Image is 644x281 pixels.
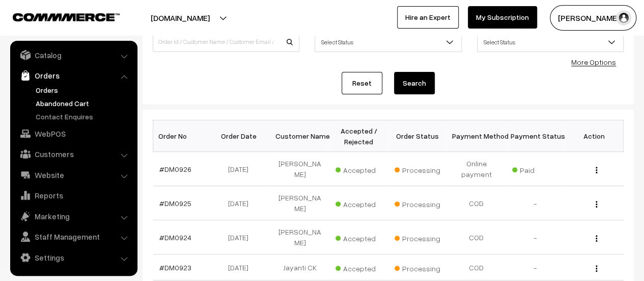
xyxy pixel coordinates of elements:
th: Order Date [212,120,271,152]
a: Customers [13,145,134,163]
th: Accepted / Rejected [329,120,388,152]
td: COD [447,220,506,254]
a: #DM0925 [159,199,191,208]
a: Hire an Expert [397,6,459,29]
span: Paid [512,162,563,175]
a: #DM0923 [159,263,191,272]
span: Accepted [335,162,386,175]
td: [DATE] [212,152,271,186]
img: Menu [596,167,597,173]
span: Select Status [478,33,623,51]
button: Search [394,72,435,94]
a: Reports [13,186,134,205]
a: #DM0926 [159,165,191,173]
a: Staff Management [13,227,134,246]
td: [DATE] [212,254,271,280]
a: Reset [342,72,382,94]
a: Catalog [13,46,134,64]
td: Online payment [447,152,506,186]
span: Processing [395,261,445,274]
td: [DATE] [212,220,271,254]
a: Orders [13,66,134,85]
th: Action [565,120,624,152]
img: Menu [596,265,597,272]
a: Settings [13,248,134,267]
td: - [506,220,565,254]
a: COMMMERCE [13,10,102,22]
img: Menu [596,235,597,242]
img: user [616,10,631,25]
span: Select Status [477,32,624,52]
th: Order Status [388,120,447,152]
td: Jayanti CK [271,254,330,280]
span: Processing [395,162,445,175]
td: [DATE] [212,186,271,220]
a: #DM0924 [159,233,191,242]
span: Processing [395,231,445,244]
th: Customer Name [271,120,330,152]
td: COD [447,254,506,280]
a: More Options [571,58,616,66]
span: Select Status [315,32,461,52]
a: Contact Enquires [33,111,134,122]
button: [PERSON_NAME] [550,5,636,31]
a: WebPOS [13,124,134,143]
img: COMMMERCE [13,13,120,21]
td: - [506,254,565,280]
a: Website [13,166,134,184]
span: Accepted [335,196,386,210]
button: [DOMAIN_NAME] [115,5,245,31]
td: [PERSON_NAME] [271,220,330,254]
span: Accepted [335,261,386,274]
a: Orders [33,85,134,95]
th: Payment Method [447,120,506,152]
img: Menu [596,201,597,208]
th: Order No [153,120,212,152]
span: Processing [395,196,445,210]
a: Abandoned Cart [33,98,134,109]
td: COD [447,186,506,220]
span: Select Status [315,33,461,51]
input: Order Id / Customer Name / Customer Email / Customer Phone [153,32,299,52]
span: Accepted [335,231,386,244]
th: Payment Status [506,120,565,152]
td: - [506,186,565,220]
td: [PERSON_NAME] [271,186,330,220]
a: My Subscription [468,6,537,29]
a: Marketing [13,207,134,225]
td: [PERSON_NAME] [271,152,330,186]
